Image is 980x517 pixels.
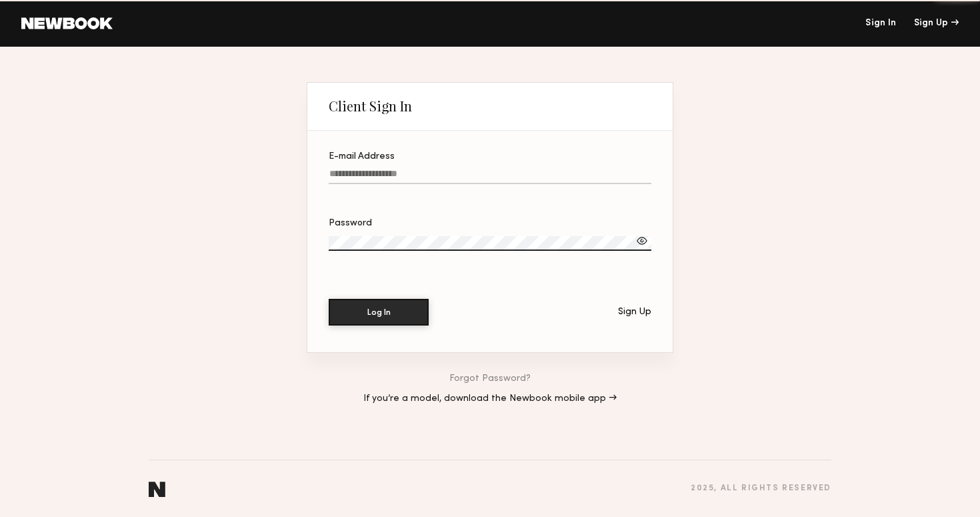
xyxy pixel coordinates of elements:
input: Password [329,236,651,251]
a: If you’re a model, download the Newbook mobile app → [363,394,617,404]
div: Sign Up [618,308,651,317]
a: Forgot Password? [449,374,531,384]
input: E-mail Address [329,169,651,184]
div: E-mail Address [329,152,651,161]
button: Log In [329,299,429,326]
div: 2025 , all rights reserved [691,484,831,493]
div: Sign Up [914,19,959,28]
a: Sign In [865,19,896,28]
div: Password [329,219,651,228]
div: Client Sign In [329,98,412,114]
